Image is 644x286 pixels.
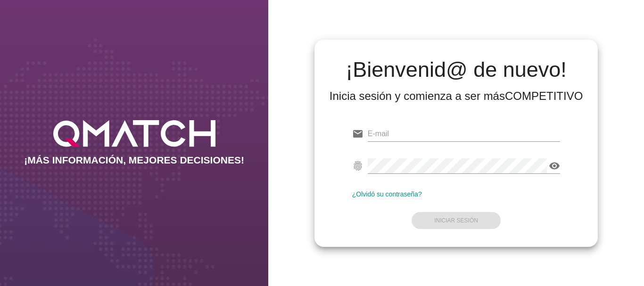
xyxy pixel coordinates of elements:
div: Inicia sesión y comienza a ser más [330,89,583,104]
i: email [352,128,363,139]
a: ¿Olvidó su contraseña? [352,190,422,198]
strong: COMPETITIVO [505,90,583,102]
i: visibility [549,160,560,172]
h2: ¡MÁS INFORMACIÓN, MEJORES DECISIONES! [24,155,244,166]
input: E-mail [368,126,561,141]
h2: ¡Bienvenid@ de nuevo! [330,58,583,81]
i: fingerprint [352,160,363,172]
